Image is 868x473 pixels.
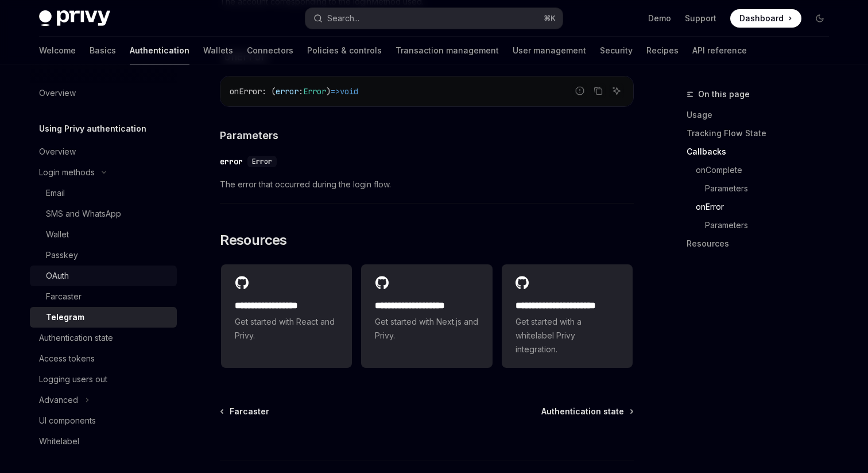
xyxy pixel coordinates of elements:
[30,162,177,183] button: Toggle Login methods section
[326,86,331,97] span: )
[46,290,82,303] div: Farcaster
[572,83,587,98] button: Report incorrect code
[30,203,177,224] a: SMS and WhatsApp
[811,9,829,28] button: Toggle dark mode
[646,37,679,64] a: Recipes
[220,156,243,167] div: error
[648,13,671,24] a: Demo
[90,37,116,64] a: Basics
[687,124,838,143] a: Tracking Flow State
[687,234,838,253] a: Resources
[30,245,177,266] a: Passkey
[230,86,262,97] span: onError
[30,83,177,103] a: Overview
[46,186,65,200] div: Email
[516,315,619,356] span: Get started with a whitelabel Privy integration.
[685,13,716,24] a: Support
[30,286,177,307] a: Farcaster
[46,207,121,221] div: SMS and WhatsApp
[730,9,801,28] a: Dashboard
[687,161,838,179] a: onComplete
[39,352,95,366] div: Access tokens
[39,37,76,64] a: Welcome
[30,390,177,410] button: Toggle Advanced section
[687,216,838,234] a: Parameters
[220,128,278,143] span: Parameters
[39,434,79,448] div: Whitelabel
[46,228,69,241] div: Wallet
[30,266,177,286] a: OAuth
[698,87,750,101] span: On this page
[39,145,76,159] div: Overview
[46,310,84,324] div: Telegram
[39,393,78,407] div: Advanced
[235,315,338,343] span: Get started with React and Privy.
[600,37,633,64] a: Security
[39,122,146,136] h5: Using Privy authentication
[230,406,269,417] span: Farcaster
[130,37,189,64] a: Authentication
[687,179,838,198] a: Parameters
[30,307,177,328] a: Telegram
[544,14,556,23] span: ⌘ K
[303,86,326,97] span: Error
[609,83,624,98] button: Ask AI
[30,141,177,162] a: Overview
[591,83,606,98] button: Copy the contents from the code block
[247,37,293,64] a: Connectors
[692,37,747,64] a: API reference
[220,231,287,249] span: Resources
[396,37,499,64] a: Transaction management
[541,406,624,417] span: Authentication state
[46,248,78,262] div: Passkey
[687,143,838,161] a: Callbacks
[30,224,177,245] a: Wallet
[39,10,110,26] img: dark logo
[340,86,358,97] span: void
[331,86,340,97] span: =>
[221,406,269,417] a: Farcaster
[252,157,272,166] span: Error
[541,406,633,417] a: Authentication state
[375,315,478,343] span: Get started with Next.js and Privy.
[30,183,177,203] a: Email
[39,166,95,179] div: Login methods
[220,178,634,191] span: The error that occurred during the login flow.
[30,369,177,390] a: Logging users out
[30,410,177,431] a: UI components
[30,348,177,369] a: Access tokens
[687,106,838,124] a: Usage
[39,414,96,428] div: UI components
[46,269,69,283] div: OAuth
[307,37,382,64] a: Policies & controls
[262,86,276,97] span: : (
[203,37,233,64] a: Wallets
[39,331,113,345] div: Authentication state
[513,37,586,64] a: User management
[687,198,838,216] a: onError
[276,86,299,97] span: error
[39,372,107,386] div: Logging users out
[739,13,784,24] span: Dashboard
[299,86,303,97] span: :
[30,431,177,452] a: Whitelabel
[39,86,76,100] div: Overview
[30,328,177,348] a: Authentication state
[327,11,359,25] div: Search...
[305,8,563,29] button: Open search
